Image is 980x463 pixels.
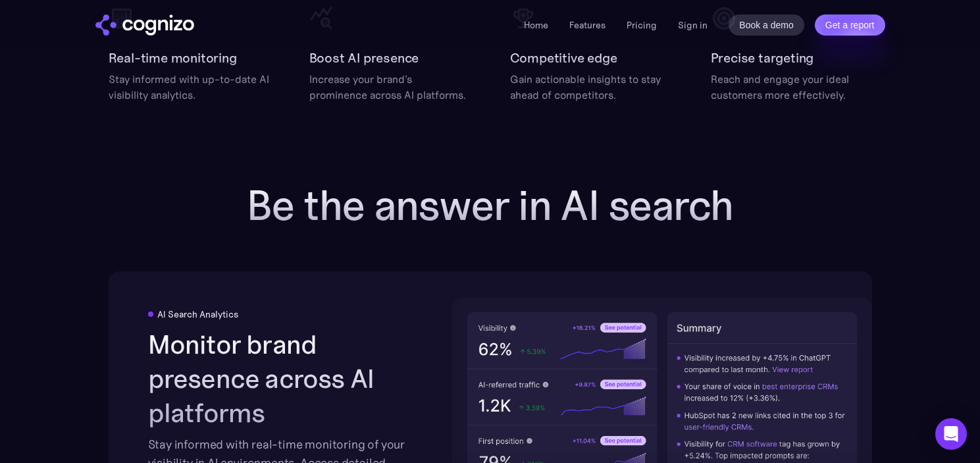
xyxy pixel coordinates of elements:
[157,309,238,319] div: AI Search Analytics
[711,71,872,103] div: Reach and engage your ideal customers more effectively.
[678,17,708,33] a: Sign in
[148,327,430,430] h2: Monitor brand presence across AI platforms
[711,47,814,68] h2: Precise targeting
[935,418,967,450] div: Open Intercom Messenger
[95,14,194,36] a: home
[309,47,419,68] h2: Boost AI presence
[627,19,657,31] a: Pricing
[227,182,754,229] h2: Be the answer in AI search
[510,71,671,103] div: Gain actionable insights to stay ahead of competitors.
[524,19,548,31] a: Home
[729,14,804,36] a: Book a demo
[109,47,237,68] h2: Real-time monitoring
[510,47,617,68] h2: Competitive edge
[815,14,885,36] a: Get a report
[109,71,270,103] div: Stay informed with up-to-date AI visibility analytics.
[569,19,606,31] a: Features
[309,71,471,103] div: Increase your brand's prominence across AI platforms.
[95,14,194,36] img: cognizo logo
